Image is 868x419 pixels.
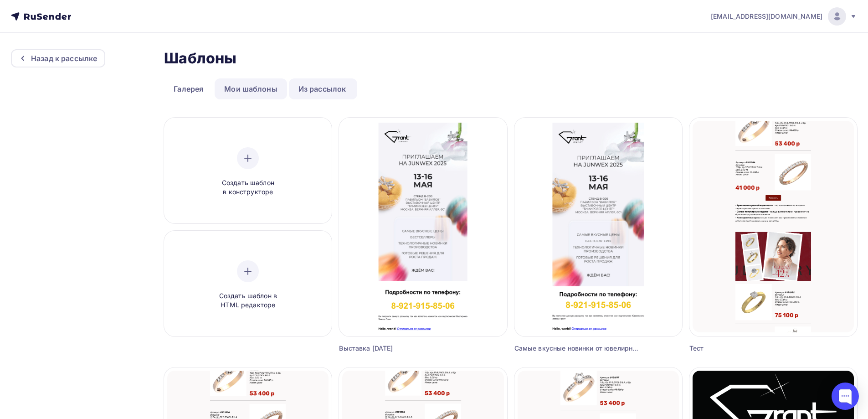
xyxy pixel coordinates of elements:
[31,53,97,64] div: Назад к рассылке
[205,178,291,197] span: Создать шаблон в конструкторе
[289,78,356,99] a: Из рассылок
[164,78,213,99] a: Галерея
[711,7,857,26] a: [EMAIL_ADDRESS][DOMAIN_NAME]
[689,344,815,353] div: Тест
[164,49,236,67] h2: Шаблоны
[711,12,822,21] span: [EMAIL_ADDRESS][DOMAIN_NAME]
[215,78,287,99] a: Мои шаблоны
[205,291,291,310] span: Создать шаблон в HTML редакторе
[339,344,465,353] div: Выставка [DATE]
[514,344,640,353] div: Самые вкусные новинки от ювелирного завода Грант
